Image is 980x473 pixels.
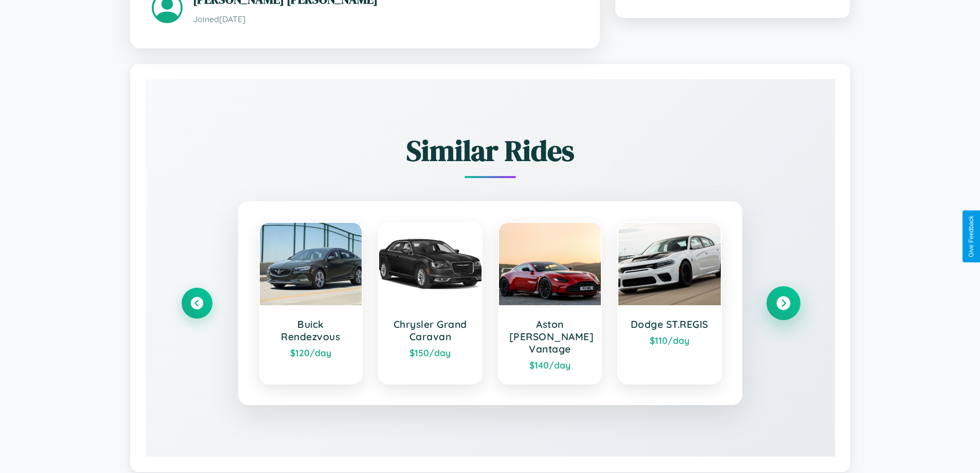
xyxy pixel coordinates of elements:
div: $ 150 /day [389,347,471,358]
div: Give Feedback [968,216,975,257]
a: Chrysler Grand Caravan$150/day [378,222,483,384]
h3: Aston [PERSON_NAME] Vantage [509,318,591,355]
a: Buick Rendezvous$120/day [259,222,363,384]
div: $ 110 /day [629,335,710,346]
h3: Chrysler Grand Caravan [389,318,471,343]
div: $ 140 /day [509,359,591,371]
div: $ 120 /day [270,347,352,358]
h3: Dodge ST.REGIS [629,318,710,330]
h2: Similar Rides [182,131,799,170]
a: Dodge ST.REGIS$110/day [617,222,722,384]
p: Joined [DATE] [193,12,578,27]
h3: Buick Rendezvous [270,318,352,343]
a: Aston [PERSON_NAME] Vantage$140/day [498,222,602,384]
